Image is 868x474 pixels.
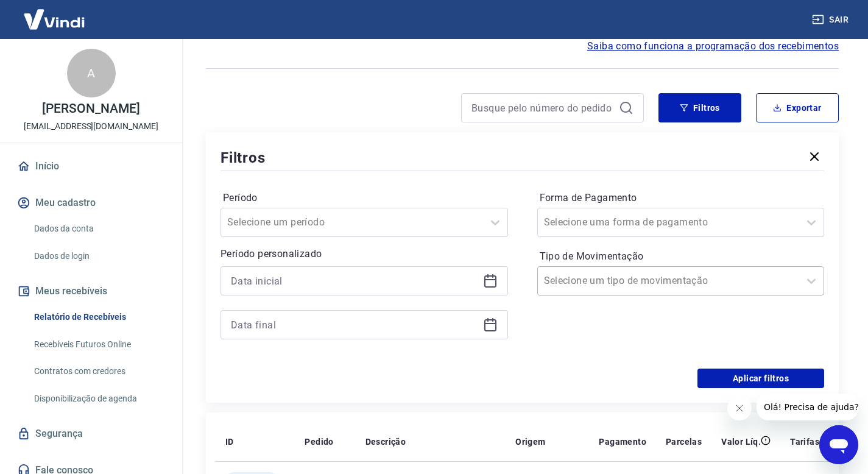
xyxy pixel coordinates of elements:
p: [PERSON_NAME] [42,102,139,115]
a: Dados da conta [29,216,168,241]
h5: Filtros [221,148,266,168]
iframe: Mensagem da empresa [757,394,858,420]
button: Filtros [658,93,741,122]
p: Parcelas [666,436,702,448]
p: Pagamento [599,436,646,448]
a: Recebíveis Futuros Online [29,332,168,357]
span: Olá! Precisa de ajuda? [7,9,102,18]
a: Relatório de Recebíveis [29,305,168,330]
iframe: Fechar mensagem [727,396,752,420]
input: Busque pelo número do pedido [471,99,614,117]
p: Origem [515,436,545,448]
p: Tarifas [790,436,819,448]
a: Dados de login [29,244,168,269]
iframe: Botão para abrir a janela de mensagens [819,425,858,464]
a: Segurança [15,420,168,447]
label: Período [223,191,506,205]
p: Pedido [305,436,333,448]
p: Período personalizado [221,247,508,261]
a: Início [15,153,168,180]
button: Meu cadastro [15,189,168,216]
p: Valor Líq. [721,436,761,448]
input: Data final [231,316,478,334]
button: Meus recebíveis [15,278,168,305]
p: Descrição [365,436,406,448]
p: [EMAIL_ADDRESS][DOMAIN_NAME] [24,120,158,133]
img: Vindi [15,1,94,38]
button: Sair [810,9,853,31]
input: Data inicial [231,272,478,290]
a: Disponibilização de agenda [29,386,168,411]
label: Tipo de Movimentação [540,249,822,264]
button: Aplicar filtros [697,369,824,388]
label: Forma de Pagamento [540,191,822,205]
p: ID [225,436,234,448]
a: Saiba como funciona a programação dos recebimentos [587,39,839,54]
div: A [67,49,116,97]
button: Exportar [756,93,839,122]
a: Contratos com credores [29,359,168,384]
